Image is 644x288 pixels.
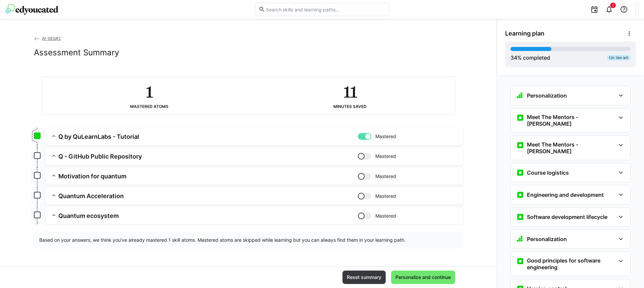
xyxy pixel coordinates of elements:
[342,271,386,284] button: Reset summary
[34,231,463,249] div: Based on your answers, we think you’ve already mastered 1 skill atoms. Mastered atoms are skipped...
[375,173,396,180] span: Mastered
[511,54,517,61] span: 34
[527,191,604,198] h3: Engineering and development
[146,82,153,102] h2: 1
[346,274,382,281] span: Reset summary
[527,236,567,242] h3: Personalization
[375,193,396,199] span: Mastered
[527,169,569,176] h3: Course logistics
[505,30,544,37] span: Learning plan
[375,213,396,219] span: Mastered
[34,36,61,41] a: AI-SEQ#2
[527,214,607,220] h3: Software development lifecycle
[607,55,631,60] div: 12h 18m left
[527,141,615,155] h3: Meet The Mentors - [PERSON_NAME]
[58,153,358,160] h3: Q - GitHub Public Repository
[333,104,367,109] div: Minutes saved
[343,82,357,102] h2: 11
[130,104,168,109] div: Mastered atoms
[42,36,61,41] span: AI-SEQ#2
[391,271,455,284] button: Personalize and continue
[265,6,385,12] input: Search skills and learning paths…
[58,172,358,180] h3: Motivation for quantum
[527,257,615,271] h3: Good principles for software engineering
[511,54,550,62] div: % completed
[527,114,615,127] h3: Meet The Mentors - [PERSON_NAME]
[394,274,452,281] span: Personalize and continue
[375,153,396,160] span: Mastered
[58,192,358,200] h3: Quantum Acceleration
[58,212,358,220] h3: Quantum ecosystem
[58,133,358,140] h3: Q by QuLearnLabs - Tutorial
[375,133,396,140] span: Mastered
[527,92,567,99] h3: Personalization
[612,3,614,7] span: 1
[34,48,119,58] h2: Assessment Summary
